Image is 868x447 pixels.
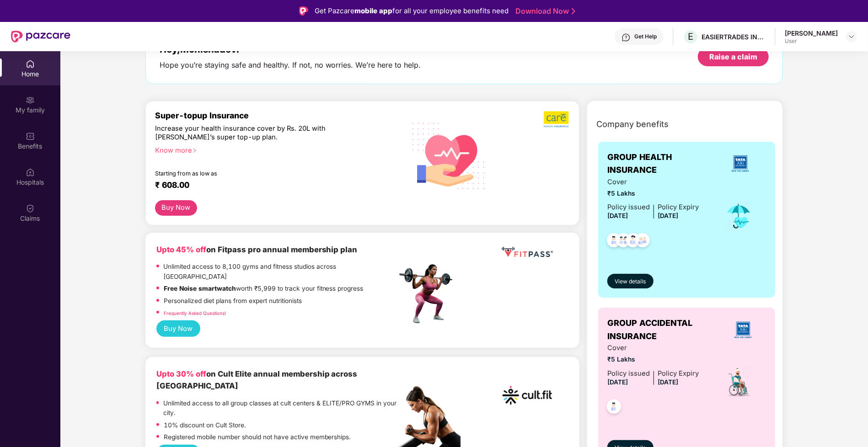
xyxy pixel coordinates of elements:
b: Upto 30% off [156,369,206,378]
div: Policy issued [607,368,650,379]
img: New Pazcare Logo [11,31,70,43]
strong: mobile app [354,6,392,15]
img: svg+xml;base64,PHN2ZyBpZD0iRHJvcGRvd24tMzJ4MzIiIHhtbG5zPSJodHRwOi8vd3d3LnczLm9yZy8yMDAwL3N2ZyIgd2... [848,33,855,40]
img: svg+xml;base64,PHN2ZyB4bWxucz0iaHR0cDovL3d3dy53My5vcmcvMjAwMC9zdmciIHdpZHRoPSI0OC45NDMiIGhlaWdodD... [603,397,625,419]
button: Buy Now [156,320,200,337]
img: svg+xml;base64,PHN2ZyB4bWxucz0iaHR0cDovL3d3dy53My5vcmcvMjAwMC9zdmciIHdpZHRoPSI0OC45NDMiIGhlaWdodD... [622,230,644,253]
strong: Free Noise smartwatch [164,285,236,292]
div: [PERSON_NAME] [785,29,838,37]
div: Policy Expiry [658,202,699,213]
img: fppp.png [500,244,555,261]
b: Upto 45% off [156,245,206,254]
div: Hope you’re staying safe and healthy. If not, no worries. We’re here to help. [160,60,421,70]
div: Know more [155,146,391,153]
p: Personalized diet plans from expert nutritionists [164,296,302,306]
img: Logo [299,6,308,16]
span: [DATE] [658,212,678,219]
img: insurerLogo [731,318,755,342]
img: svg+xml;base64,PHN2ZyBpZD0iSG9tZSIgeG1sbnM9Imh0dHA6Ly93d3cudzMub3JnLzIwMDAvc3ZnIiB3aWR0aD0iMjAiIG... [26,59,35,69]
span: Cover [607,343,699,353]
b: on Fitpass pro annual membership plan [156,245,358,254]
span: ₹5 Lakhs [607,355,699,365]
div: ₹ 608.00 [155,180,388,191]
img: svg+xml;base64,PHN2ZyB4bWxucz0iaHR0cDovL3d3dy53My5vcmcvMjAwMC9zdmciIHdpZHRoPSI0OC45NDMiIGhlaWdodD... [603,230,625,253]
img: cult.png [500,368,555,423]
div: Policy issued [607,202,650,213]
div: Raise a claim [709,52,757,62]
a: Download Now [515,6,573,16]
button: Buy Now [155,200,197,216]
div: Super-topup Insurance [155,111,397,120]
img: icon [723,366,755,398]
img: icon [724,201,754,231]
img: fpp.png [396,262,461,326]
span: Cover [607,177,699,187]
div: EASIERTRADES INDIA LLP [702,32,766,41]
span: GROUP ACCIDENTAL INSURANCE [607,317,720,343]
p: Registered mobile number should not have active memberships. [164,432,351,442]
span: ₹5 Lakhs [607,189,699,199]
p: worth ₹5,999 to track your fitness progress [164,284,364,294]
a: Frequently Asked Questions! [164,310,226,316]
span: GROUP HEALTH INSURANCE [607,151,715,177]
span: [DATE] [607,212,628,219]
img: svg+xml;base64,PHN2ZyB4bWxucz0iaHR0cDovL3d3dy53My5vcmcvMjAwMC9zdmciIHdpZHRoPSI0OC45MTUiIGhlaWdodD... [612,230,635,253]
img: svg+xml;base64,PHN2ZyB4bWxucz0iaHR0cDovL3d3dy53My5vcmcvMjAwMC9zdmciIHdpZHRoPSI0OC45NDMiIGhlaWdodD... [632,230,654,253]
p: Unlimited access to all group classes at cult centers & ELITE/PRO GYMS in your city. [163,399,396,418]
span: Company benefits [596,118,669,131]
img: svg+xml;base64,PHN2ZyBpZD0iQ2xhaW0iIHhtbG5zPSJodHRwOi8vd3d3LnczLm9yZy8yMDAwL3N2ZyIgd2lkdGg9IjIwIi... [26,204,35,213]
div: Increase your health insurance cover by Rs. 20L with [PERSON_NAME]’s super top-up plan. [155,124,358,142]
div: Get Help [634,33,657,40]
span: View details [615,277,646,286]
span: [DATE] [658,378,678,386]
img: Stroke [572,6,575,16]
span: E [688,31,694,42]
div: Policy Expiry [658,368,699,379]
img: svg+xml;base64,PHN2ZyBpZD0iSGVscC0zMngzMiIgeG1sbnM9Imh0dHA6Ly93d3cudzMub3JnLzIwMDAvc3ZnIiB3aWR0aD... [622,33,631,42]
img: svg+xml;base64,PHN2ZyBpZD0iSG9zcGl0YWxzIiB4bWxucz0iaHR0cDovL3d3dy53My5vcmcvMjAwMC9zdmciIHdpZHRoPS... [26,168,35,177]
span: right [192,148,197,153]
img: svg+xml;base64,PHN2ZyB3aWR0aD0iMjAiIGhlaWdodD0iMjAiIHZpZXdCb3g9IjAgMCAyMCAyMCIgZmlsbD0ibm9uZSIgeG... [26,96,35,105]
img: b5dec4f62d2307b9de63beb79f102df3.png [544,111,570,128]
span: [DATE] [607,378,628,386]
img: svg+xml;base64,PHN2ZyB4bWxucz0iaHR0cDovL3d3dy53My5vcmcvMjAwMC9zdmciIHhtbG5zOnhsaW5rPSJodHRwOi8vd3... [405,111,493,200]
b: on Cult Elite annual membership across [GEOGRAPHIC_DATA] [156,369,358,390]
div: Starting from as low as [155,170,358,176]
div: Get Pazcare for all your employee benefits need [315,5,509,16]
img: insurerLogo [728,151,753,176]
p: Unlimited access to 8,100 gyms and fitness studios across [GEOGRAPHIC_DATA] [164,262,397,282]
div: User [785,37,838,45]
button: View details [607,274,654,288]
p: 10% discount on Cult Store. [164,420,246,431]
img: svg+xml;base64,PHN2ZyBpZD0iQmVuZWZpdHMiIHhtbG5zPSJodHRwOi8vd3d3LnczLm9yZy8yMDAwL3N2ZyIgd2lkdGg9Ij... [26,132,35,141]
